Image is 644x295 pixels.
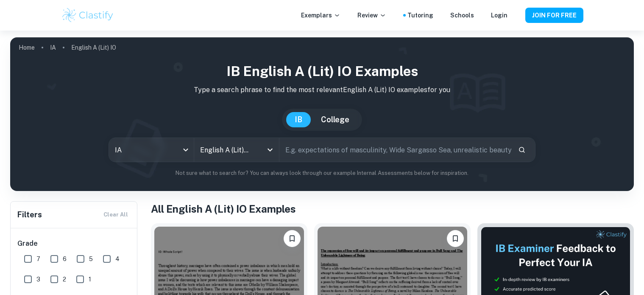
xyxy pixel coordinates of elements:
span: 2 [63,275,66,284]
button: Please log in to bookmark exemplars [447,230,464,247]
h1: IB English A (Lit) IO examples [17,61,627,81]
a: Login [491,11,507,20]
button: JOIN FOR FREE [525,8,583,23]
span: 3 [36,275,40,284]
p: Exemplars [301,11,340,20]
span: 1 [89,275,91,284]
h6: Filters [17,209,42,221]
p: Type a search phrase to find the most relevant English A (Lit) IO examples for you [17,85,627,95]
button: College [312,112,358,127]
a: IA [50,42,56,53]
span: 4 [115,254,120,264]
a: Tutoring [407,11,433,20]
a: Home [19,42,35,53]
div: IA [109,138,194,162]
img: profile cover [10,37,634,191]
h1: All English A (Lit) IO Examples [151,201,634,216]
button: IB [286,112,311,127]
h6: Grade [17,239,131,249]
button: Please log in to bookmark exemplars [284,230,301,247]
img: Clastify logo [61,7,115,24]
span: 7 [36,254,40,264]
input: E.g. expectations of masculinity, Wide Sargasso Sea, unrealistic beauty standards... [279,138,511,162]
button: Help and Feedback [514,13,519,17]
span: 6 [63,254,67,264]
button: Search [515,143,529,157]
span: 5 [89,254,93,264]
p: Not sure what to search for? You can always look through our example Internal Assessments below f... [17,169,627,177]
a: Schools [450,11,474,20]
p: English A (Lit) IO [71,43,116,52]
p: Review [357,11,386,20]
button: Open [264,144,276,156]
